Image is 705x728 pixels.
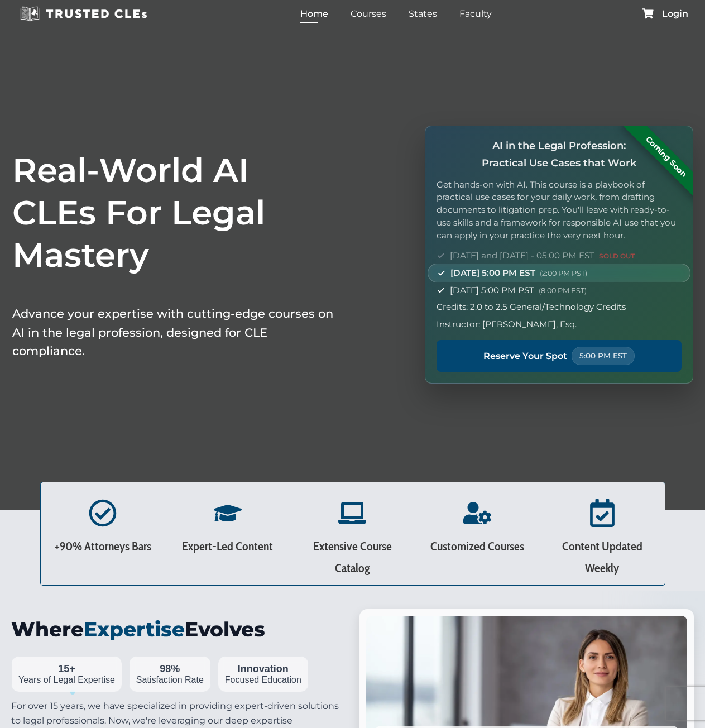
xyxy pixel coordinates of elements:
[437,137,681,171] h4: AI in the Legal Profession: Practical Use Cases that Work
[17,6,150,22] img: Trusted CLEs
[136,663,204,675] div: 98%
[430,539,524,554] span: Customized Courses
[129,656,211,692] button: 98% Satisfaction Rate
[450,266,587,280] span: [DATE] 5:00 PM EST
[437,318,577,331] span: Instructor: [PERSON_NAME], Esq.
[11,609,346,649] h2: Where Evolves
[483,349,567,363] span: Reserve Your Spot
[450,249,635,262] span: [DATE] and [DATE] - 05:00 PM EST
[406,6,440,22] a: States
[55,539,151,554] span: +90% Attorneys Bars
[12,304,336,361] p: Advance your expertise with cutting-edge courses on AI in the legal profession, designed for CLE ...
[12,149,336,276] h1: Real-World AI CLEs For Legal Mastery
[539,286,587,295] span: (8:00 PM EST)
[298,6,331,22] a: Home
[313,539,392,576] span: Extensive Course Catalog
[18,663,115,675] div: 15+
[437,179,681,242] p: Get hands-on with AI. This course is a playbook of practical use cases for your daily work, from ...
[437,340,681,372] a: Reserve Your Spot 5:00 PM EST
[225,675,301,685] div: Focused Education
[218,656,309,692] button: Innovation Focused Education
[348,6,389,22] a: Courses
[182,539,273,554] span: Expert-Led Content
[572,347,635,365] span: 5:00 PM EST
[136,675,204,685] div: Satisfaction Rate
[225,663,301,675] div: Innovation
[599,252,635,260] span: SOLD OUT
[84,617,185,641] span: Expertise
[662,9,688,18] a: Login
[540,269,587,277] span: (2:00 PM PST)
[562,539,642,576] span: Content Updated Weekly
[450,284,587,297] span: [DATE] 5:00 PM PST
[18,675,115,685] div: Years of Legal Expertise
[457,6,495,22] a: Faculty
[437,300,626,314] span: Credits: 2.0 to 2.5 General/Technology Credits
[11,656,122,692] button: 15+ Years of Legal Expertise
